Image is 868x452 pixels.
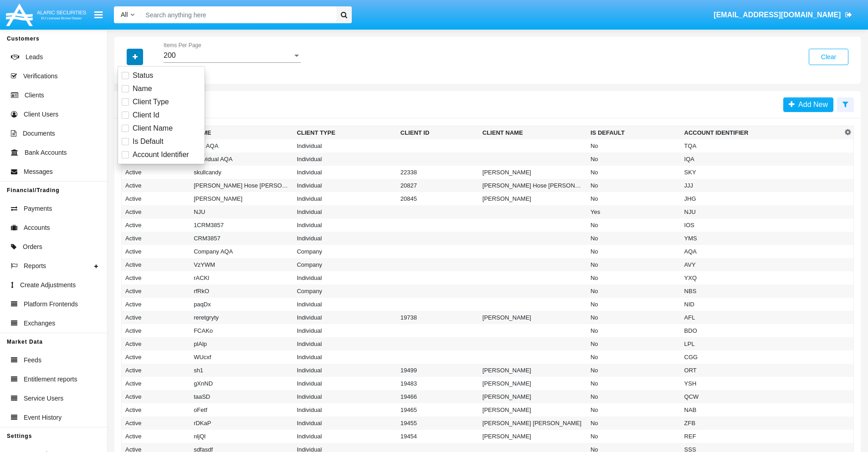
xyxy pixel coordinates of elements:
[23,71,57,81] span: Verifications
[681,390,842,403] td: QCW
[479,364,587,377] td: [PERSON_NAME]
[479,390,587,403] td: [PERSON_NAME]
[681,126,842,140] th: Account Identifier
[587,324,681,337] td: No
[24,300,78,309] span: Platform Frontends
[293,166,396,179] td: Individual
[122,258,190,271] td: Active
[293,284,396,298] td: Company
[709,2,857,28] a: [EMAIL_ADDRESS][DOMAIN_NAME]
[122,311,190,324] td: Active
[133,70,153,81] span: Status
[133,123,173,134] span: Client Name
[190,311,293,324] td: reretgryty
[293,298,396,311] td: Individual
[190,324,293,337] td: FCAKo
[681,258,842,271] td: AVY
[293,350,396,364] td: Individual
[122,430,190,443] td: Active
[190,245,293,258] td: Company AQA
[587,337,681,350] td: No
[293,377,396,390] td: Individual
[587,152,681,166] td: No
[190,390,293,403] td: taaSD
[681,377,842,390] td: YSH
[24,110,58,119] span: Client Users
[293,324,396,337] td: Individual
[133,110,159,121] span: Client Id
[681,139,842,152] td: TQA
[190,232,293,245] td: CRM3857
[681,192,842,205] td: JHG
[587,377,681,390] td: No
[190,377,293,390] td: gXnND
[681,166,842,179] td: SKY
[24,167,53,177] span: Messages
[25,91,44,100] span: Clients
[133,136,164,147] span: Is Default
[122,232,190,245] td: Active
[293,337,396,350] td: Individual
[190,271,293,284] td: rACKl
[714,11,841,19] span: [EMAIL_ADDRESS][DOMAIN_NAME]
[190,403,293,416] td: oFetf
[164,51,176,59] span: 200
[587,311,681,324] td: No
[122,271,190,284] td: Active
[681,298,842,311] td: NID
[681,284,842,298] td: NBS
[397,364,479,377] td: 19499
[190,205,293,218] td: NJU
[479,192,587,205] td: [PERSON_NAME]
[681,271,842,284] td: YXQ
[397,179,479,192] td: 20827
[122,192,190,205] td: Active
[24,261,46,271] span: Reports
[293,258,396,271] td: Company
[681,152,842,166] td: IQA
[24,394,63,403] span: Service Users
[681,364,842,377] td: ORT
[479,166,587,179] td: [PERSON_NAME]
[293,311,396,324] td: Individual
[293,390,396,403] td: Individual
[397,311,479,324] td: 19738
[141,6,333,23] input: Search
[587,390,681,403] td: No
[5,1,87,28] img: Logo image
[121,11,128,18] span: All
[587,403,681,416] td: No
[24,375,77,384] span: Entitlement reports
[25,148,67,157] span: Bank Accounts
[479,311,587,324] td: [PERSON_NAME]
[681,245,842,258] td: AQA
[681,179,842,192] td: JJJ
[24,319,55,328] span: Exchanges
[122,403,190,416] td: Active
[133,96,169,107] span: Client Type
[783,97,833,112] a: Add New
[190,166,293,179] td: skullcandy
[397,416,479,430] td: 19455
[587,232,681,245] td: No
[133,83,152,94] span: Name
[293,139,396,152] td: Individual
[587,192,681,205] td: No
[122,416,190,430] td: Active
[795,101,828,108] span: Add New
[24,204,52,213] span: Payments
[681,232,842,245] td: YMS
[479,430,587,443] td: [PERSON_NAME]
[122,298,190,311] td: Active
[293,416,396,430] td: Individual
[122,377,190,390] td: Active
[397,377,479,390] td: 19483
[587,139,681,152] td: No
[479,416,587,430] td: [PERSON_NAME] [PERSON_NAME]
[587,364,681,377] td: No
[190,152,293,166] td: Individual AQA
[681,205,842,218] td: NJU
[23,242,42,252] span: Orders
[587,416,681,430] td: No
[190,126,293,140] th: Name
